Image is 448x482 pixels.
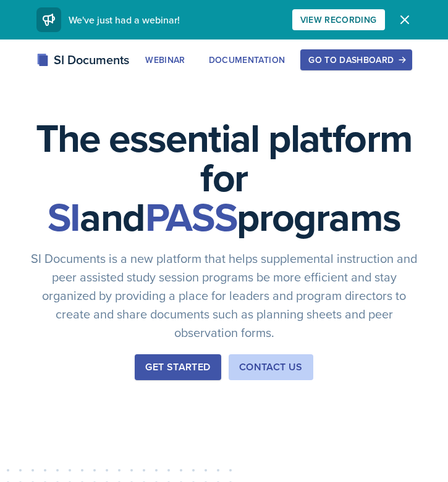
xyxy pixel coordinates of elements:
button: Go to Dashboard [300,49,412,70]
button: Get Started [135,354,221,380]
button: Documentation [201,49,294,70]
div: Go to Dashboard [308,55,404,65]
button: Webinar [137,49,193,70]
div: Contact Us [239,360,303,375]
div: Documentation [209,55,285,65]
div: View Recording [300,15,377,25]
button: View Recording [292,9,385,30]
button: Contact Us [229,354,313,380]
span: We've just had a webinar! [69,13,180,27]
div: Get Started [145,360,210,375]
div: SI Documents [36,51,129,69]
div: Webinar [145,55,185,65]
